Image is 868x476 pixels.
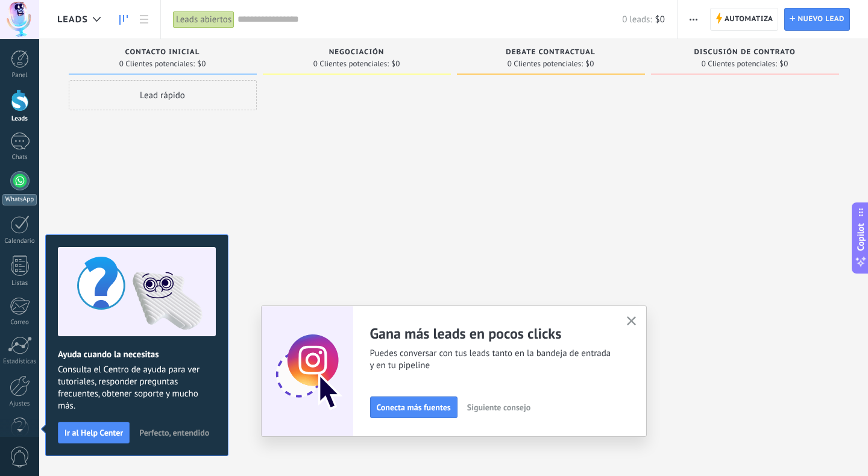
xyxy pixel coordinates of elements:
[370,396,458,418] button: Conecta más fuentes
[58,364,216,412] span: Consulta el Centro de ayuda para ver tutoriales, responder preguntas frecuentes, obtener soporte ...
[508,60,583,67] span: 0 Clientes potenciales:
[2,194,37,205] div: WhatsApp
[657,48,833,58] div: Discusión de contrato
[2,280,37,287] div: Listas
[725,8,773,30] span: Automatiza
[75,48,251,58] div: Contacto inicial
[64,428,123,437] span: Ir al Help Center
[694,48,795,57] span: Discusión de contrato
[370,348,612,372] span: Puedes conversar con tus leads tanto en la bandeja de entrada y en tu pipeline
[685,8,702,31] button: Más
[506,48,595,57] span: Debate contractual
[655,14,665,25] span: $0
[855,224,867,251] span: Copilot
[269,48,445,58] div: Negociación
[779,60,788,67] span: $0
[2,358,37,366] div: Estadísticas
[173,11,234,28] div: Leads abiertos
[58,349,216,360] h2: Ayuda cuando la necesitas
[377,403,451,412] span: Conecta más fuentes
[463,48,639,58] div: Debate contractual
[710,8,779,31] a: Automatiza
[2,400,37,408] div: Ajustes
[134,8,154,31] a: Lista
[2,154,37,161] div: Chats
[467,403,530,412] span: Siguiente consejo
[69,80,257,110] div: Lead rápido
[57,14,88,25] span: Leads
[797,8,844,30] span: Nuevo lead
[2,72,37,80] div: Panel
[622,14,652,25] span: 0 leads:
[784,8,850,31] a: Nuevo lead
[313,60,389,67] span: 0 Clientes potenciales:
[329,48,385,57] span: Negociación
[391,60,400,67] span: $0
[585,60,594,67] span: $0
[197,60,206,67] span: $0
[370,324,612,343] h2: Gana más leads en pocos clicks
[119,60,195,67] span: 0 Clientes potenciales:
[702,60,777,67] span: 0 Clientes potenciales:
[125,48,200,57] span: Contacto inicial
[2,319,37,327] div: Correo
[113,8,134,31] a: Leads
[134,424,215,442] button: Perfecto, entendido
[58,422,130,443] button: Ir al Help Center
[2,237,37,245] div: Calendario
[139,428,209,437] span: Perfecto, entendido
[462,398,536,416] button: Siguiente consejo
[2,115,37,123] div: Leads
